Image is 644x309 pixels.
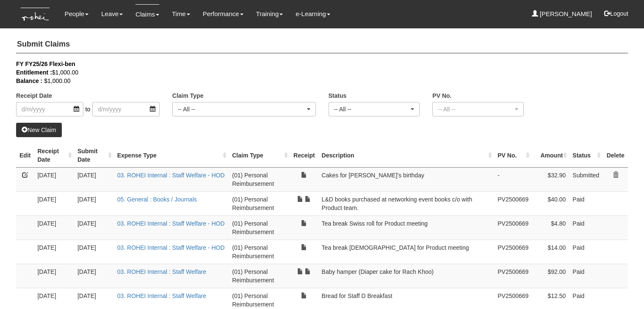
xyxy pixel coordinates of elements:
td: Baby hamper (Diaper cake for Rach Khoo) [318,264,495,288]
td: [DATE] [34,167,74,191]
a: 03. ROHEI Internal : Staff Welfare [117,268,206,275]
th: Claim Type : activate to sort column ascending [229,143,290,168]
a: Performance [203,4,243,24]
th: Edit [16,143,34,168]
a: Leave [101,4,123,24]
a: People [65,4,89,24]
td: [DATE] [74,240,114,264]
button: -- All -- [329,102,420,116]
a: 03. ROHEI Internal : Staff Welfare - HOD [117,244,225,251]
td: PV2500669 [494,191,532,215]
td: $40.00 [532,191,569,215]
a: Claims [135,4,159,24]
td: (01) Personal Reimbursement [229,264,290,288]
label: PV No. [432,91,451,100]
iframe: chat widget [608,275,636,301]
td: [DATE] [34,191,74,215]
td: (01) Personal Reimbursement [229,167,290,191]
td: [DATE] [74,167,114,191]
h4: Submit Claims [16,36,628,53]
span: $1,000.00 [44,77,70,84]
a: New Claim [16,123,62,137]
a: [PERSON_NAME] [532,4,592,24]
td: $32.90 [532,167,569,191]
td: (01) Personal Reimbursement [229,191,290,215]
span: to [83,102,93,116]
a: Training [256,4,283,24]
td: $14.00 [532,240,569,264]
div: $1,000.00 [16,68,615,77]
td: $4.80 [532,215,569,240]
a: 03. ROHEI Internal : Staff Welfare - HOD [117,172,225,179]
td: PV2500669 [494,215,532,240]
td: Paid [569,191,603,215]
b: Entitlement : [16,69,52,76]
td: L&D books purchased at networking event books c/o with Product team. [318,191,495,215]
label: Receipt Date [16,91,52,100]
b: Balance : [16,77,42,84]
a: Time [172,4,190,24]
td: PV2500669 [494,264,532,288]
td: Submitted [569,167,603,191]
td: [DATE] [34,215,74,240]
a: e-Learning [296,4,330,24]
div: -- All -- [178,105,305,113]
td: PV2500669 [494,240,532,264]
a: 03. ROHEI Internal : Staff Welfare [117,292,206,299]
th: Receipt Date : activate to sort column ascending [34,143,74,168]
th: Receipt [290,143,318,168]
input: d/m/yyyy [16,102,83,116]
button: -- All -- [172,102,316,116]
th: Amount : activate to sort column ascending [532,143,569,168]
td: Tea break [DEMOGRAPHIC_DATA] for Product meeting [318,240,495,264]
td: Cakes for [PERSON_NAME]'s birthday [318,167,495,191]
td: Paid [569,264,603,288]
th: Expense Type : activate to sort column ascending [114,143,229,168]
td: [DATE] [34,264,74,288]
div: -- All -- [438,105,513,113]
label: Status [329,91,347,100]
td: - [494,167,532,191]
th: Description : activate to sort column ascending [318,143,495,168]
td: Tea break Swiss roll for Product meeting [318,215,495,240]
label: Claim Type [172,91,204,100]
a: 05. General : Books / Journals [117,196,197,203]
td: Paid [569,240,603,264]
input: d/m/yyyy [92,102,160,116]
td: (01) Personal Reimbursement [229,215,290,240]
b: FY FY25/26 Flexi-ben [16,61,75,67]
td: Paid [569,215,603,240]
td: [DATE] [34,240,74,264]
td: $92.00 [532,264,569,288]
th: PV No. : activate to sort column ascending [494,143,532,168]
a: 03. ROHEI Internal : Staff Welfare - HOD [117,220,225,227]
th: Status : activate to sort column ascending [569,143,603,168]
td: (01) Personal Reimbursement [229,240,290,264]
button: Logout [598,3,634,24]
td: [DATE] [74,264,114,288]
td: [DATE] [74,215,114,240]
th: Delete [603,143,628,168]
div: -- All -- [334,105,409,113]
button: -- All -- [432,102,524,116]
td: [DATE] [74,191,114,215]
th: Submit Date : activate to sort column ascending [74,143,114,168]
